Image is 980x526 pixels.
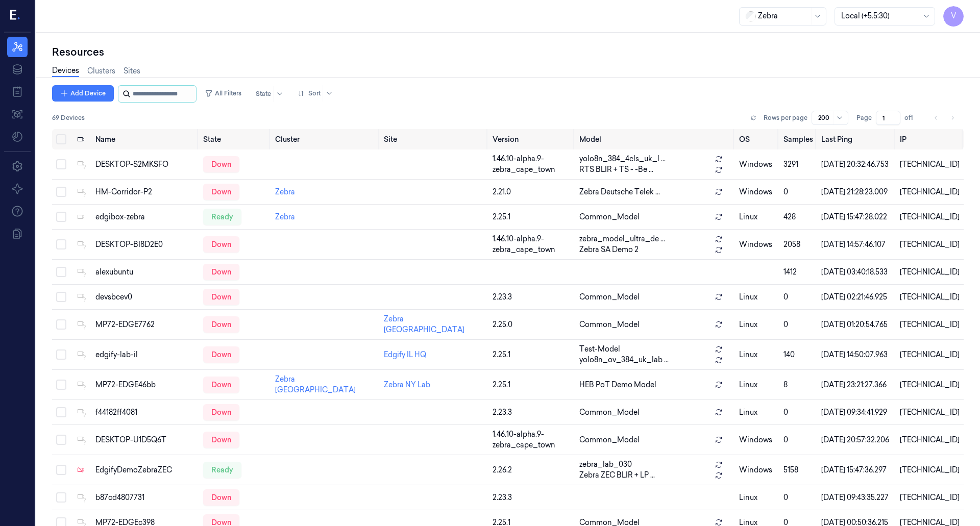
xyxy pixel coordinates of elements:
[856,113,872,122] span: Page
[739,239,775,250] p: windows
[783,380,813,390] div: 8
[821,187,892,197] div: [DATE] 21:28:23.009
[821,349,892,360] div: [DATE] 14:50:07.963
[275,187,295,196] a: Zebra
[904,113,921,122] span: of 1
[896,129,964,149] th: IP
[579,319,640,330] span: Common_Model
[275,374,356,394] a: Zebra [GEOGRAPHIC_DATA]
[203,184,239,200] div: down
[783,349,813,360] div: 140
[739,159,775,170] p: windows
[783,465,813,475] div: 5158
[779,129,817,149] th: Samples
[56,492,66,503] button: Select row
[95,435,195,445] div: DESKTOP-U1D5Q6T
[900,465,960,475] div: [TECHNICAL_ID]
[821,239,892,250] div: [DATE] 14:57:46.107
[579,435,640,445] span: Common_Model
[380,129,488,149] th: Site
[203,377,239,393] div: down
[493,292,571,303] div: 2.23.3
[199,129,271,149] th: State
[95,187,195,197] div: HM-Corridor-P2
[56,349,66,360] button: Select row
[783,407,813,418] div: 0
[900,267,960,278] div: [TECHNICAL_ID]
[56,267,66,277] button: Select row
[579,470,655,481] span: Zebra ZEC BLIR + LP ...
[493,407,571,418] div: 2.23.3
[821,492,892,503] div: [DATE] 09:43:35.227
[783,212,813,222] div: 428
[56,319,66,330] button: Select row
[493,212,571,222] div: 2.25.1
[900,435,960,445] div: [TECHNICAL_ID]
[493,349,571,360] div: 2.25.1
[821,267,892,278] div: [DATE] 03:40:18.533
[56,187,66,197] button: Select row
[739,380,775,390] p: linux
[739,435,775,445] p: windows
[579,355,669,365] span: yolo8n_ov_384_uk_lab ...
[56,239,66,249] button: Select row
[739,349,775,360] p: linux
[203,264,239,280] div: down
[579,164,653,175] span: RTS BLIR + TS - -Be ...
[52,65,79,77] a: Devices
[783,159,813,170] div: 3291
[739,492,775,503] p: linux
[739,187,775,197] p: windows
[764,113,807,122] p: Rows per page
[900,187,960,197] div: [TECHNICAL_ID]
[579,154,666,164] span: yolo8n_384_4cls_uk_l ...
[56,159,66,169] button: Select row
[783,267,813,278] div: 1412
[52,85,114,102] button: Add Device
[579,380,656,390] span: HEB PoT Demo Model
[579,234,665,244] span: zebra_model_ultra_de ...
[95,380,195,390] div: MP72-EDGE46bb
[739,465,775,475] p: windows
[56,380,66,390] button: Select row
[821,407,892,418] div: [DATE] 09:34:41.929
[493,492,571,503] div: 2.23.3
[783,239,813,250] div: 2058
[575,129,735,149] th: Model
[817,129,896,149] th: Last Ping
[579,292,640,303] span: Common_Model
[95,292,195,303] div: devsbcev0
[95,319,195,330] div: MP72-EDGE7762
[579,459,632,470] span: zebra_lab_030
[493,154,571,175] div: 1.46.10-alpha.9-zebra_cape_town
[203,489,239,506] div: down
[821,319,892,330] div: [DATE] 01:20:54.765
[124,66,140,77] a: Sites
[579,344,620,355] span: Test-Model
[52,45,964,59] div: Resources
[821,435,892,445] div: [DATE] 20:57:32.206
[493,465,571,475] div: 2.26.2
[56,134,66,144] button: Select all
[56,465,66,475] button: Select row
[783,187,813,197] div: 0
[488,129,575,149] th: Version
[739,212,775,222] p: linux
[821,159,892,170] div: [DATE] 20:32:46.753
[203,316,239,333] div: down
[203,289,239,305] div: down
[739,319,775,330] p: linux
[95,349,195,360] div: edgify-lab-il
[384,350,426,359] a: Edgify IL HQ
[900,319,960,330] div: [TECHNICAL_ID]
[493,380,571,390] div: 2.25.1
[95,212,195,222] div: edgibox-zebra
[203,236,239,253] div: down
[929,111,960,125] nav: pagination
[943,6,964,27] button: V
[56,212,66,222] button: Select row
[95,407,195,418] div: f44182ff4081
[900,492,960,503] div: [TECHNICAL_ID]
[271,129,380,149] th: Cluster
